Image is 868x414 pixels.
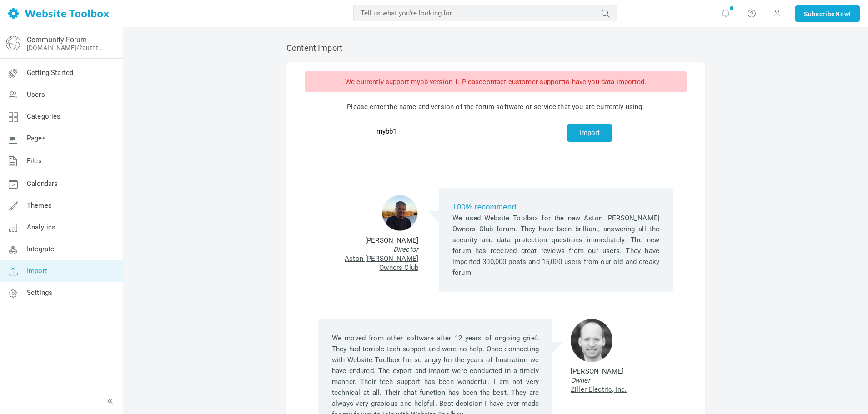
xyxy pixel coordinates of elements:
span: Files [27,157,42,165]
input: Tell us what you're looking for [353,5,617,21]
a: contact customer support [482,78,563,86]
span: Import [27,267,47,275]
span: Integrate [27,245,54,253]
h2: Content Import [286,43,705,53]
i: Owner [571,376,590,384]
img: globe-icon.png [6,36,20,50]
p: We used Website Toolbox for the new Aston [PERSON_NAME] Owners Club forum. They have been brillia... [452,213,659,278]
a: Ziller Electric, Inc. [571,385,627,394]
a: Aston [PERSON_NAME] Owners Club [345,254,418,272]
span: Calendars [27,180,58,188]
a: SubscribeNow! [795,5,860,22]
a: Community Forum [27,35,87,44]
span: Settings [27,289,52,297]
input: Forum Software or Service [376,123,555,140]
span: Pages [27,134,46,142]
span: [PERSON_NAME] [365,236,418,245]
a: [DOMAIN_NAME]/?authtoken=eb8e63f9b38d9fdf70cafba6d975edf2&rememberMe=1 [27,44,106,51]
button: Import [567,124,612,142]
span: Categories [27,112,61,120]
i: Director [393,245,418,254]
div: We currently support mybb version 1. Please to have you data imported. [305,71,687,92]
span: Analytics [27,223,55,231]
span: Themes [27,201,52,209]
span: Users [27,90,45,99]
p: Please enter the name and version of the forum software or service that you are currently using. [305,101,687,112]
h6: 100% recommend! [452,202,659,213]
span: Now! [835,9,851,19]
span: [PERSON_NAME] [571,367,624,376]
span: Getting Started [27,69,73,77]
